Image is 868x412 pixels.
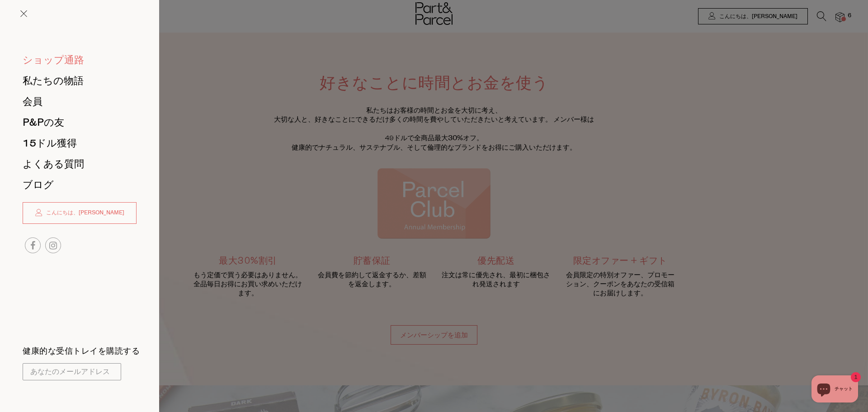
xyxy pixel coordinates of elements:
a: ブログ [23,180,137,190]
a: よくある質問 [23,159,137,169]
font: よくある質問 [23,157,84,171]
a: 私たちの物語 [23,76,137,86]
font: 15ドル獲得 [23,136,77,151]
a: 15ドル獲得 [23,138,137,148]
font: ブログ [23,178,54,192]
a: ショップ通路 [23,55,137,65]
input: あなたのメールアドレス [23,363,121,380]
a: P&Pの友 [23,118,137,128]
inbox-online-store-chat: Shopifyオンラインストアチャット [809,375,861,405]
font: 健康的な受信トレイを購読する [23,346,140,357]
font: ショップ通路 [23,53,84,67]
a: 会員 [23,97,137,107]
a: こんにちは、[PERSON_NAME] [23,202,137,224]
font: 私たちの物語 [23,74,84,88]
font: こんにちは、[PERSON_NAME] [46,209,124,217]
font: P&Pの友 [23,115,64,130]
font: 会員 [23,95,42,109]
